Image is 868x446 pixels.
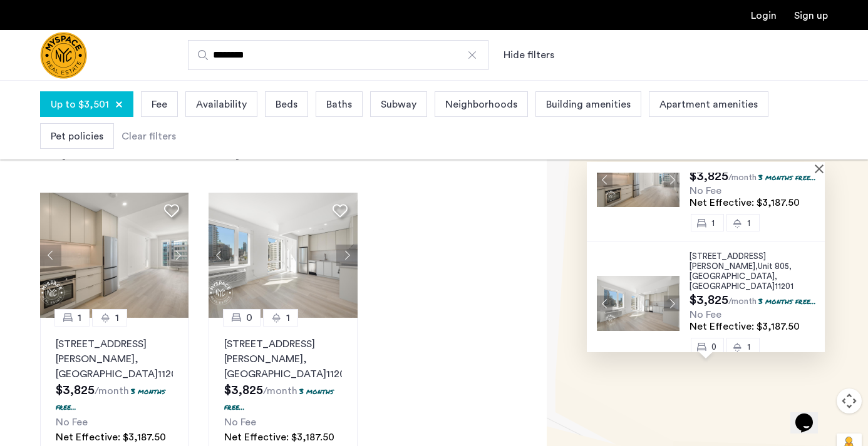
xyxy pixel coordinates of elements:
[209,245,230,266] button: Previous apartment
[597,295,612,311] button: Previous apartment
[690,322,800,332] span: Net Effective: $3,187.50
[659,97,758,112] span: Apartment amenities
[690,186,721,196] span: No Fee
[196,97,247,112] span: Availability
[167,245,189,266] button: Next apartment
[664,171,679,187] button: Next apartment
[95,386,129,396] sub: /month
[817,164,826,173] button: Close
[56,417,88,427] span: No Fee
[445,97,517,112] span: Neighborhoods
[546,97,631,112] span: Building amenities
[40,193,189,318] img: af89ecc1-02ec-4b73-9198-5dcabcf3354e_638953645256741829.jpeg
[246,310,252,325] span: 0
[276,97,297,112] span: Beds
[690,310,721,320] span: No Fee
[664,295,679,311] button: Next apartment
[690,272,775,280] span: [GEOGRAPHIC_DATA]
[263,386,297,396] sub: /month
[758,262,792,270] span: Unit 805,
[152,97,167,112] span: Fee
[794,11,828,21] a: Registration
[56,432,166,442] span: Net Effective: $3,187.50
[775,282,793,290] span: 11201
[56,384,95,397] span: $3,825
[56,337,173,382] p: [STREET_ADDRESS][PERSON_NAME] 11201
[690,272,777,290] span: , [GEOGRAPHIC_DATA]
[597,276,679,331] img: Apartment photo
[597,171,612,187] button: Previous apartment
[790,396,830,433] iframe: chat widget
[504,48,554,63] button: Show or hide filters
[51,97,109,112] span: Up to $3,501
[728,297,757,306] sub: /month
[728,173,757,182] sub: /month
[51,129,103,144] span: Pet policies
[690,170,728,183] span: $3,825
[115,310,119,325] span: 1
[224,432,334,442] span: Net Effective: $3,187.50
[40,32,87,79] img: logo
[121,129,176,144] div: Clear filters
[747,342,750,350] span: 1
[224,384,263,397] span: $3,825
[326,97,352,112] span: Baths
[78,310,81,325] span: 1
[837,388,862,413] button: Map camera controls
[711,218,715,226] span: 1
[286,310,290,325] span: 1
[224,337,341,382] p: [STREET_ADDRESS][PERSON_NAME] 11201
[690,294,728,307] span: $3,825
[40,245,61,266] button: Previous apartment
[188,40,488,70] input: Apartment Search
[747,218,750,226] span: 1
[711,342,716,350] span: 0
[690,198,800,208] span: Net Effective: $3,187.50
[690,252,766,270] span: [STREET_ADDRESS][PERSON_NAME],
[381,97,416,112] span: Subway
[597,152,679,207] img: Apartment photo
[209,193,358,318] img: af89ecc1-02ec-4b73-9198-5dcabcf3354e_638953643784152541.jpeg
[751,11,777,21] a: Login
[758,296,816,307] p: 3 months free...
[224,417,256,427] span: No Fee
[336,245,358,266] button: Next apartment
[758,172,816,183] p: 3 months free...
[40,32,87,79] a: Cazamio Logo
